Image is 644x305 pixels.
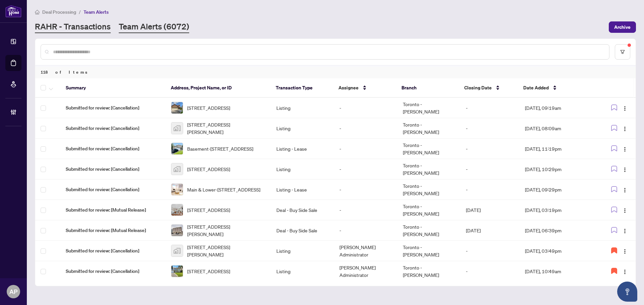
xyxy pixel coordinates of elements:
[520,139,595,159] td: [DATE], 11:19pm
[66,227,160,234] span: Submitted for review: [Mutual Release]
[397,261,461,282] td: Toronto - [PERSON_NAME]
[397,220,461,241] td: Toronto - [PERSON_NAME]
[461,118,520,139] td: -
[397,118,461,139] td: Toronto - [PERSON_NAME]
[617,282,637,302] button: Open asap
[35,21,111,33] a: RAHR - Transactions
[334,139,397,159] td: -
[523,84,549,91] span: Date Added
[171,102,183,113] img: thumbnail-img
[334,261,397,282] td: [PERSON_NAME] Administrator
[622,187,628,193] img: Logo
[187,104,230,111] span: [STREET_ADDRESS]
[271,200,334,220] td: Deal - Buy Side Sale
[620,205,630,215] button: Logo
[334,118,397,139] td: -
[620,184,630,195] button: Logo
[397,179,461,200] td: Toronto - [PERSON_NAME]
[397,98,461,118] td: Toronto - [PERSON_NAME]
[66,104,160,111] span: Submitted for review: [Cancellation]
[620,123,630,134] button: Logo
[622,126,628,132] img: Logo
[520,159,595,179] td: [DATE], 10:29pm
[396,78,459,98] th: Branch
[66,268,160,275] span: Submitted for review: [Cancellation]
[171,225,183,236] img: thumbnail-img
[461,179,520,200] td: -
[165,78,270,98] th: Address, Project Name, or ID
[622,228,628,234] img: Logo
[187,186,260,193] span: Main & Lower-[STREET_ADDRESS]
[520,98,595,118] td: [DATE], 09:19am
[66,247,160,254] span: Submitted for review: [Cancellation]
[271,261,334,282] td: Listing
[620,50,625,54] span: filter
[270,78,333,98] th: Transaction Type
[66,186,160,193] span: Submitted for review: [Cancellation]
[622,147,628,152] img: Logo
[620,225,630,236] button: Logo
[334,98,397,118] td: -
[620,102,630,113] button: Logo
[66,165,160,173] span: Submitted for review: [Cancellation]
[620,245,630,256] button: Logo
[520,118,595,139] td: [DATE], 08:09am
[271,179,334,200] td: Listing - Lease
[461,98,520,118] td: -
[609,21,636,33] button: Archive
[333,78,396,98] th: Assignee
[5,5,21,17] img: logo
[334,179,397,200] td: -
[271,98,334,118] td: Listing
[66,206,160,214] span: Submitted for review: [Mutual Release]
[459,78,518,98] th: Closing Date
[171,163,183,175] img: thumbnail-img
[520,261,595,282] td: [DATE], 10:49am
[187,145,253,152] span: Basement-[STREET_ADDRESS]
[520,220,595,241] td: [DATE], 06:39pm
[171,123,183,134] img: thumbnail-img
[461,261,520,282] td: -
[461,241,520,261] td: -
[334,159,397,179] td: -
[271,139,334,159] td: Listing - Lease
[397,159,461,179] td: Toronto - [PERSON_NAME]
[334,241,397,261] td: [PERSON_NAME] Administrator
[461,159,520,179] td: -
[171,265,183,277] img: thumbnail-img
[187,268,230,275] span: [STREET_ADDRESS]
[615,44,630,60] button: filter
[66,125,160,132] span: Submitted for review: [Cancellation]
[620,143,630,154] button: Logo
[622,167,628,172] img: Logo
[461,220,520,241] td: [DATE]
[35,66,636,78] div: 118 of Items
[171,184,183,195] img: thumbnail-img
[614,22,631,32] span: Archive
[187,121,266,136] span: [STREET_ADDRESS][PERSON_NAME]
[187,223,266,238] span: [STREET_ADDRESS][PERSON_NAME]
[42,9,76,15] span: Deal Processing
[171,245,183,256] img: thumbnail-img
[620,164,630,174] button: Logo
[84,9,109,15] span: Team Alerts
[622,208,628,213] img: Logo
[620,266,630,277] button: Logo
[397,200,461,220] td: Toronto - [PERSON_NAME]
[520,200,595,220] td: [DATE], 03:19pm
[461,139,520,159] td: -
[119,21,189,33] a: Team Alerts (6072)
[461,200,520,220] td: [DATE]
[334,200,397,220] td: -
[334,220,397,241] td: -
[271,220,334,241] td: Deal - Buy Side Sale
[397,241,461,261] td: Toronto - [PERSON_NAME]
[520,179,595,200] td: [DATE], 09:29pm
[622,249,628,254] img: Logo
[9,287,17,296] span: AP
[171,143,183,154] img: thumbnail-img
[397,139,461,159] td: Toronto - [PERSON_NAME]
[35,10,40,14] span: home
[187,243,266,258] span: [STREET_ADDRESS][PERSON_NAME]
[520,241,595,261] td: [DATE], 03:49pm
